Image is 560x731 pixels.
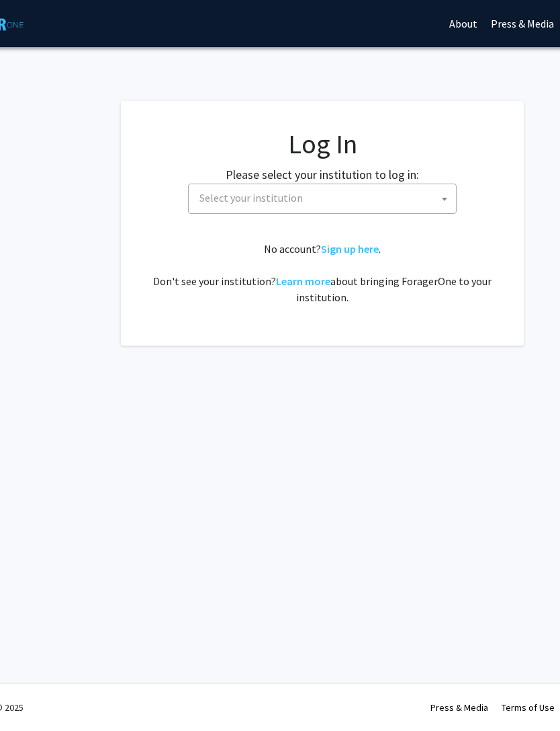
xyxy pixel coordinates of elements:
[226,165,420,184] label: Please select your institution to log in:
[200,191,304,204] span: Select your institution
[148,241,498,305] div: No account? . Don't see your institution? about bringing ForagerOne to your institution.
[502,701,555,714] a: Terms of Use
[431,701,489,714] a: Press & Media
[277,274,331,288] a: Learn more about bringing ForagerOne to your institution
[10,670,57,721] iframe: Chat
[322,242,379,256] a: Sign up here
[148,128,498,160] h1: Log In
[189,184,457,214] span: Select your institution
[195,184,457,212] span: Select your institution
